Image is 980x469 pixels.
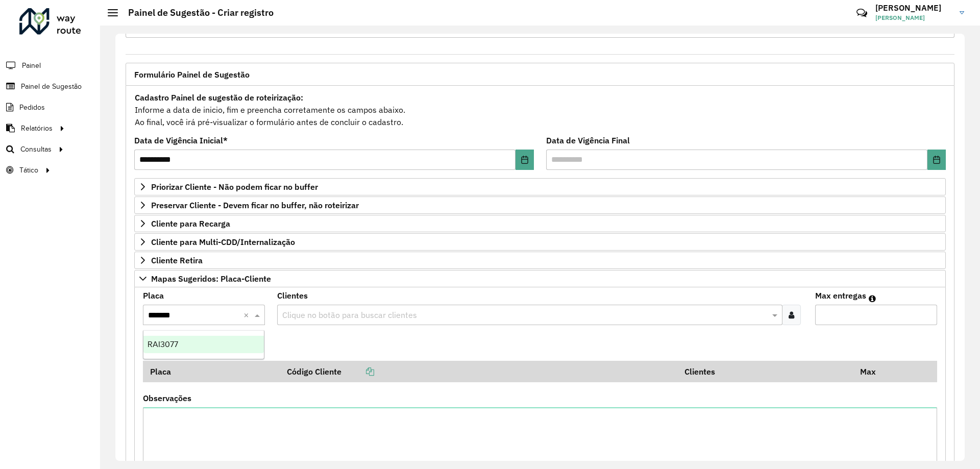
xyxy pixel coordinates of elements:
span: Priorizar Cliente - Não podem ficar no buffer [151,183,318,191]
span: Clear all [243,309,252,321]
a: Copiar [341,366,374,377]
span: Tático [19,165,38,176]
a: Contato Rápido [851,2,873,24]
a: Mapas Sugeridos: Placa-Cliente [134,270,946,287]
span: Cliente Retira [151,256,203,264]
span: Relatórios [21,123,53,134]
span: [PERSON_NAME] [875,13,952,22]
label: Observações [143,392,191,404]
span: Painel de Sugestão [21,81,82,92]
label: Data de Vigência Final [546,134,630,146]
label: Clientes [277,289,308,302]
button: Choose Date [516,150,534,170]
span: Cliente para Recarga [151,219,230,228]
h3: [PERSON_NAME] [875,3,952,13]
a: Cliente Retira [134,252,946,269]
a: Priorizar Cliente - Não podem ficar no buffer [134,178,946,195]
span: RAI3077 [148,340,178,349]
label: Data de Vigência Inicial [134,134,228,146]
span: Consultas [20,144,52,155]
span: Cliente para Multi-CDD/Internalização [151,238,295,246]
th: Placa [143,361,280,382]
a: Cliente para Multi-CDD/Internalização [134,233,946,251]
th: Max [853,361,894,382]
ng-dropdown-panel: Options list [143,330,264,359]
span: Preservar Cliente - Devem ficar no buffer, não roteirizar [151,201,359,209]
div: Informe a data de inicio, fim e preencha corretamente os campos abaixo. Ao final, você irá pré-vi... [134,91,946,129]
span: Painel [22,60,41,71]
span: Mapas Sugeridos: Placa-Cliente [151,275,271,283]
th: Código Cliente [280,361,678,382]
label: Max entregas [815,289,866,302]
em: Máximo de clientes que serão colocados na mesma rota com os clientes informados [869,294,876,303]
a: Preservar Cliente - Devem ficar no buffer, não roteirizar [134,196,946,214]
span: Pedidos [19,102,45,113]
label: Placa [143,289,164,302]
th: Clientes [678,361,853,382]
span: Formulário Painel de Sugestão [134,70,250,79]
h2: Painel de Sugestão - Criar registro [118,7,274,18]
strong: Cadastro Painel de sugestão de roteirização: [135,92,303,103]
a: Cliente para Recarga [134,215,946,232]
button: Choose Date [927,150,946,170]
